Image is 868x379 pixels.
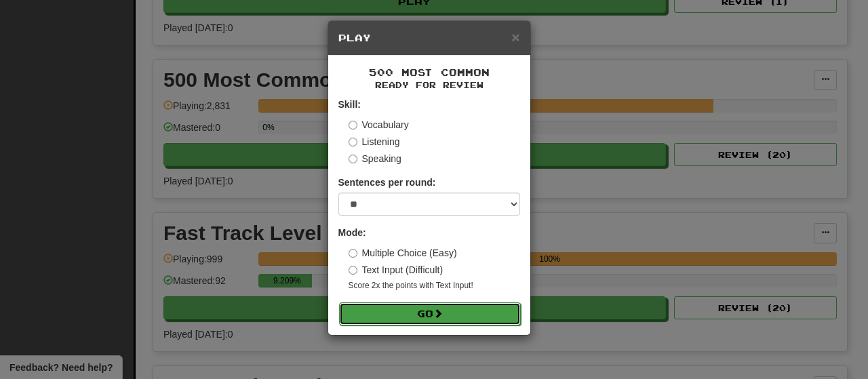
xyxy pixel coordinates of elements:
[338,31,520,45] h5: Play
[349,155,357,163] input: Speaking
[349,118,409,132] label: Vocabulary
[349,152,401,165] label: Speaking
[339,302,521,325] button: Go
[349,135,400,148] label: Listening
[338,99,361,110] strong: Skill:
[338,176,436,189] label: Sentences per round:
[349,280,520,292] small: Score 2x the points with Text Input !
[349,249,357,258] input: Multiple Choice (Easy)
[349,263,443,277] label: Text Input (Difficult)
[369,66,490,78] span: 500 Most Common
[349,246,457,260] label: Multiple Choice (Easy)
[511,30,519,44] button: Close
[349,121,357,129] input: Vocabulary
[349,138,357,146] input: Listening
[349,266,357,275] input: Text Input (Difficult)
[338,79,520,91] small: Ready for Review
[338,227,366,238] strong: Mode:
[511,29,519,45] span: ×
